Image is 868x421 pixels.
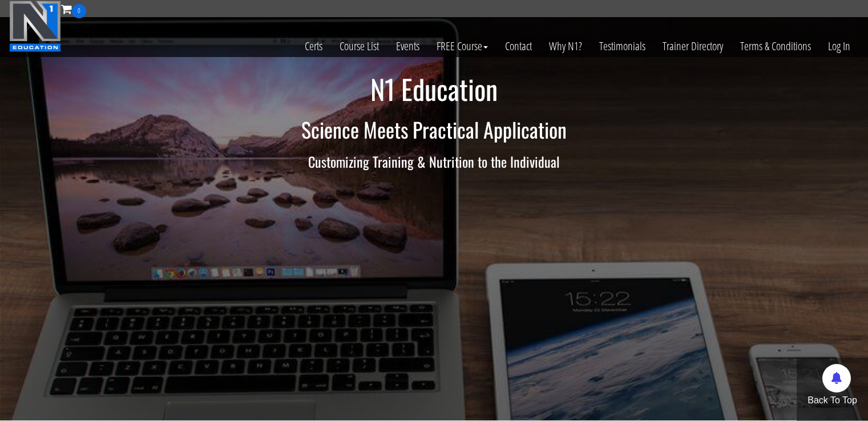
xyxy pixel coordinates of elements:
[61,1,86,17] a: 0
[387,18,428,74] a: Events
[428,18,496,74] a: FREE Course
[540,18,591,74] a: Why N1?
[591,18,654,74] a: Testimonials
[496,18,540,74] a: Contact
[72,4,86,18] span: 0
[296,18,331,74] a: Certs
[819,18,859,74] a: Log In
[331,18,387,74] a: Course List
[9,1,61,52] img: n1-education
[100,74,768,104] h1: N1 Education
[100,154,768,169] h3: Customizing Training & Nutrition to the Individual
[654,18,732,74] a: Trainer Directory
[732,18,819,74] a: Terms & Conditions
[100,118,768,141] h2: Science Meets Practical Application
